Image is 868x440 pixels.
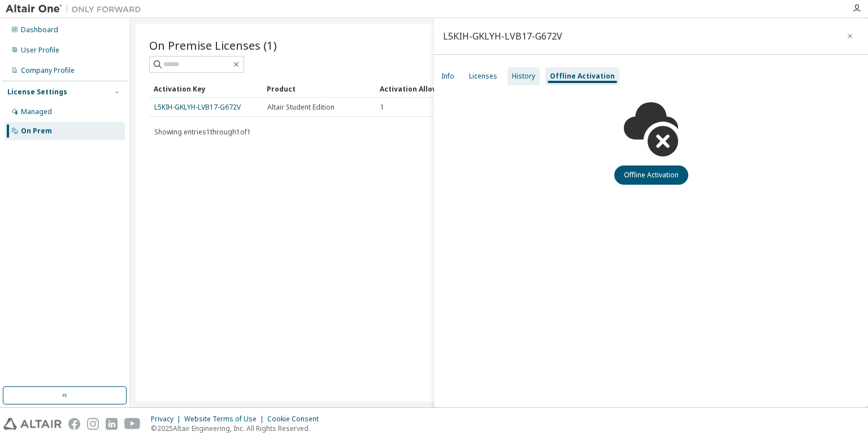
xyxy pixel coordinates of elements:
[184,415,267,424] div: Website Terms of Use
[7,88,67,97] div: License Settings
[380,80,484,98] div: Activation Allowed
[106,418,118,430] img: linkedin.svg
[124,418,141,430] img: youtube.svg
[267,80,371,98] div: Product
[151,415,184,424] div: Privacy
[21,66,75,75] div: Company Profile
[614,165,688,185] button: Offline Activation
[21,127,52,136] div: On Prem
[6,3,147,15] img: Altair One
[21,25,58,34] div: Dashboard
[87,418,99,430] img: instagram.svg
[151,424,325,433] p: © 2025 Altair Engineering, Inc. All Rights Reserved.
[443,32,562,41] div: L5KIH-GKLYH-LVB17-G672V
[3,418,62,430] img: altair_logo.svg
[441,72,454,81] div: Info
[149,37,277,53] span: On Premise Licenses (1)
[68,418,80,430] img: facebook.svg
[469,72,497,81] div: Licenses
[512,72,535,81] div: History
[154,102,241,112] a: L5KIH-GKLYH-LVB17-G672V
[154,80,258,98] div: Activation Key
[550,72,615,81] div: Offline Activation
[154,127,251,137] span: Showing entries 1 through 1 of 1
[380,103,384,112] span: 1
[267,103,335,112] span: Altair Student Edition
[21,46,59,55] div: User Profile
[267,415,325,424] div: Cookie Consent
[21,107,52,116] div: Managed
